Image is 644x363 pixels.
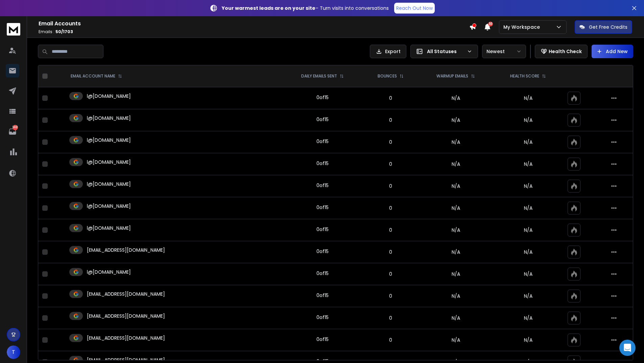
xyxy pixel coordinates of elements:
p: 0 [367,117,414,123]
div: 0 of 15 [316,292,329,299]
button: Export [370,45,406,58]
p: [EMAIL_ADDRESS][DOMAIN_NAME] [87,291,165,297]
td: N/A [419,197,493,219]
td: N/A [419,219,493,241]
p: WARMUP EMAILS [436,73,468,79]
div: 0 of 15 [316,226,329,233]
p: N/A [497,249,559,255]
p: 0 [367,293,414,299]
button: Newest [482,45,526,58]
div: 0 of 15 [316,182,329,189]
td: N/A [419,263,493,285]
p: 0 [367,139,414,145]
p: N/A [497,271,559,277]
p: 0 [367,183,414,189]
a: 1461 [6,125,19,138]
p: Health Check [549,48,582,55]
p: 0 [367,227,414,233]
p: 0 [367,205,414,211]
button: Get Free Credits [575,20,632,34]
p: N/A [497,227,559,233]
td: N/A [419,153,493,175]
p: DAILY EMAILS SENT [301,73,337,79]
p: 1461 [13,125,18,130]
p: N/A [497,161,559,167]
strong: Your warmest leads are on your site [222,5,315,12]
p: [EMAIL_ADDRESS][DOMAIN_NAME] [87,313,165,319]
p: 0 [367,161,414,167]
p: N/A [497,337,559,343]
p: Get Free Credits [589,24,627,30]
p: 0 [367,271,414,277]
div: 0 of 15 [316,138,329,145]
p: l@[DOMAIN_NAME] [87,225,131,231]
p: N/A [497,315,559,321]
p: l@[DOMAIN_NAME] [87,181,131,187]
p: Reach Out Now [396,5,433,12]
p: [EMAIL_ADDRESS][DOMAIN_NAME] [87,335,165,341]
span: 50 / 1703 [55,29,73,35]
p: All Statuses [427,48,464,55]
p: l@[DOMAIN_NAME] [87,159,131,165]
button: T [7,345,20,359]
p: 0 [367,95,414,101]
td: N/A [419,109,493,131]
p: BOUNCES [378,73,397,79]
div: 0 of 15 [316,204,329,211]
p: N/A [497,183,559,189]
div: EMAIL ACCOUNT NAME [71,73,122,79]
div: 0 of 15 [316,314,329,321]
p: l@[DOMAIN_NAME] [87,93,131,99]
div: 0 of 15 [316,248,329,255]
p: 0 [367,315,414,321]
div: 0 of 15 [316,336,329,343]
div: 0 of 15 [316,160,329,167]
span: 50 [488,22,493,26]
td: N/A [419,285,493,307]
p: N/A [497,205,559,211]
p: 0 [367,337,414,343]
td: N/A [419,241,493,263]
p: [EMAIL_ADDRESS][DOMAIN_NAME] [87,247,165,253]
td: N/A [419,175,493,197]
p: – Turn visits into conversations [222,5,389,12]
td: N/A [419,131,493,153]
p: l@[DOMAIN_NAME] [87,115,131,121]
p: l@[DOMAIN_NAME] [87,203,131,209]
p: N/A [497,139,559,145]
p: l@[DOMAIN_NAME] [87,137,131,143]
p: N/A [497,117,559,123]
h1: Email Accounts [39,20,469,28]
div: 0 of 15 [316,94,329,101]
p: My Workspace [503,24,543,30]
div: Open Intercom Messenger [619,340,636,356]
p: N/A [497,95,559,101]
p: l@[DOMAIN_NAME] [87,269,131,275]
button: Health Check [535,45,588,58]
button: Add New [592,45,633,58]
p: 0 [367,249,414,255]
img: logo [7,23,20,36]
p: HEALTH SCORE [510,73,539,79]
p: Emails : [39,29,469,35]
div: 0 of 15 [316,116,329,123]
div: 0 of 15 [316,270,329,277]
td: N/A [419,87,493,109]
p: N/A [497,293,559,299]
td: N/A [419,329,493,351]
a: Reach Out Now [394,3,435,14]
td: N/A [419,307,493,329]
